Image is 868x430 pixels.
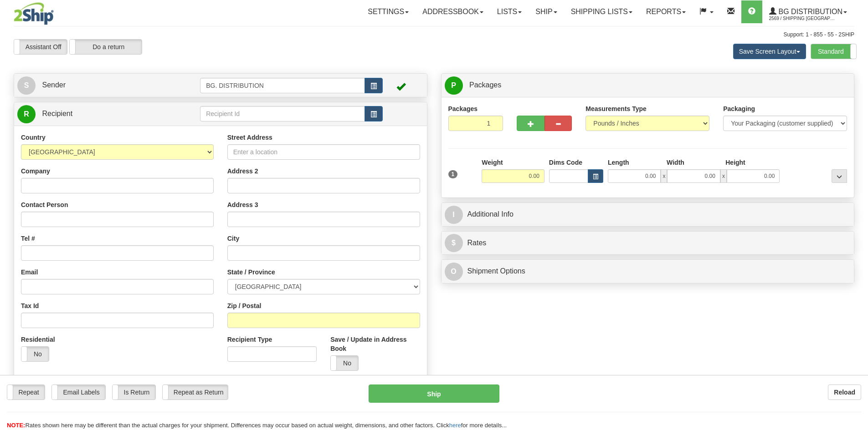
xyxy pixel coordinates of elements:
[7,385,45,400] label: Repeat
[445,206,463,224] span: I
[21,234,35,243] label: Tel #
[834,389,855,396] b: Reload
[7,422,25,429] span: NOTE:
[445,234,851,253] a: $Rates
[227,144,420,160] input: Enter a location
[21,347,49,361] label: No
[227,335,272,344] label: Recipient Type
[14,2,54,25] img: logo2569.jpg
[586,104,647,113] label: Measurements Type
[52,385,105,400] label: Email Labels
[445,262,851,281] a: OShipment Options
[725,158,745,167] label: Height
[163,385,228,400] label: Repeat as Return
[445,205,851,224] a: IAdditional Info
[227,133,272,142] label: Street Address
[733,44,806,59] button: Save Screen Layout
[490,0,529,23] a: Lists
[639,0,693,23] a: Reports
[21,133,46,142] label: Country
[720,169,727,183] span: x
[448,104,478,113] label: Packages
[529,0,564,23] a: Ship
[361,0,416,23] a: Settings
[828,384,861,400] button: Reload
[667,158,684,167] label: Width
[445,263,463,281] span: O
[113,385,155,400] label: Is Return
[449,422,461,429] a: here
[200,106,365,121] input: Recipient Id
[17,105,36,123] span: R
[227,167,258,176] label: Address 2
[17,76,200,95] a: S Sender
[847,168,867,261] iframe: chat widget
[661,169,667,183] span: x
[70,40,142,54] label: Do a return
[564,0,639,23] a: Shipping lists
[549,158,582,167] label: Dims Code
[723,104,755,113] label: Packaging
[762,0,854,23] a: BG Distribution 2569 / Shipping [GEOGRAPHIC_DATA]
[227,200,258,209] label: Address 3
[445,76,851,95] a: P Packages
[448,170,458,178] span: 1
[608,158,629,167] label: Length
[416,0,490,23] a: Addressbook
[445,234,463,252] span: $
[14,31,854,39] div: Support: 1 - 855 - 55 - 2SHIP
[445,76,463,95] span: P
[227,301,262,310] label: Zip / Postal
[369,384,499,403] button: Ship
[227,268,275,277] label: State / Province
[14,40,67,54] label: Assistant Off
[21,335,55,344] label: Residential
[832,169,847,183] div: ...
[21,167,50,176] label: Company
[331,356,358,370] label: No
[17,105,180,123] a: R Recipient
[21,301,39,310] label: Tax Id
[469,81,501,89] span: Packages
[769,14,837,23] span: 2569 / Shipping [GEOGRAPHIC_DATA]
[811,44,856,59] label: Standard
[482,158,503,167] label: Weight
[200,78,365,93] input: Sender Id
[17,76,36,95] span: S
[42,110,72,117] span: Recipient
[227,234,239,243] label: City
[330,335,420,353] label: Save / Update in Address Book
[21,268,38,277] label: Email
[21,200,68,209] label: Contact Person
[776,8,842,15] span: BG Distribution
[42,81,66,89] span: Sender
